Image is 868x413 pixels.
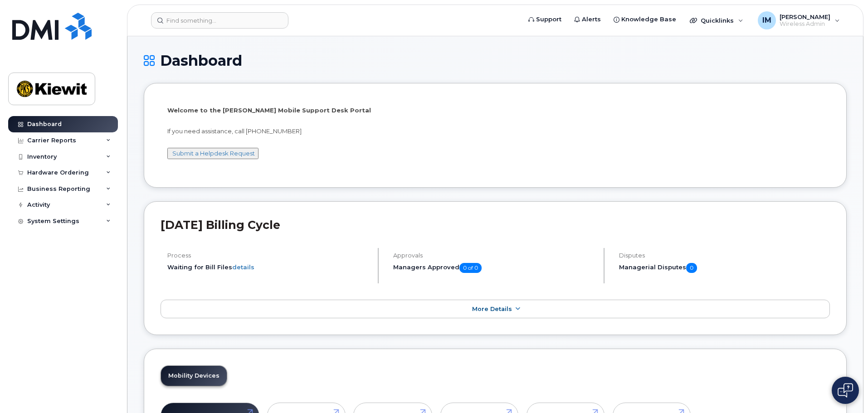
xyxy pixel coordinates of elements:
p: Welcome to the [PERSON_NAME] Mobile Support Desk Portal [167,106,823,115]
span: More Details [472,306,512,312]
h5: Managers Approved [393,263,596,273]
p: If you need assistance, call [PHONE_NUMBER] [167,127,823,136]
h5: Managerial Disputes [619,263,830,273]
h4: Process [167,252,370,259]
h1: Dashboard [144,53,847,68]
h2: [DATE] Billing Cycle [161,218,830,232]
li: Waiting for Bill Files [167,263,370,272]
span: 0 [686,263,697,273]
h4: Disputes [619,252,830,259]
a: Mobility Devices [161,366,227,386]
a: Submit a Helpdesk Request [172,150,255,157]
button: Submit a Helpdesk Request [167,148,258,159]
a: details [232,263,254,271]
h4: Approvals [393,252,596,259]
span: 0 of 0 [459,263,482,273]
img: Open chat [838,383,853,398]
